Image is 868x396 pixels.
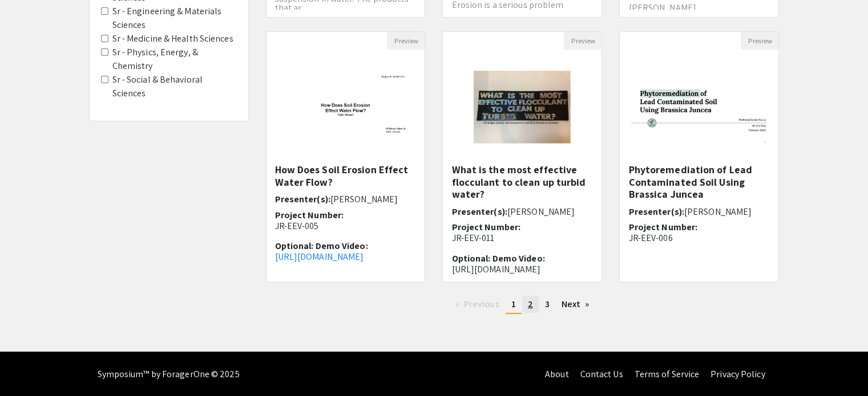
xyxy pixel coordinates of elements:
span: 2 [528,298,533,310]
ul: Pagination [266,296,780,314]
button: Preview [387,32,425,50]
button: Preview [564,32,601,50]
p: [PERSON_NAME] [628,3,770,13]
span: Optional: Demo Video: [451,252,544,264]
a: About [545,368,569,380]
span: [PERSON_NAME] [684,206,752,218]
span: Optional: Demo Video: [275,240,368,252]
p: Erosion is a serious problem around the world and here in [US_STATE]. For my project, I will be t... [451,1,593,37]
span: 1 [511,298,516,310]
a: Privacy Policy [710,368,765,380]
span: Previous [464,298,499,310]
div: Open Presentation <p>What is the most effective flocculant to clean up turbid water?</p> [442,31,602,282]
div: Open Presentation <p class="ql-align-justify"><strong style="background-color: transparent; color... [619,31,779,282]
a: Contact Us [580,368,623,380]
a: [URL][DOMAIN_NAME] [275,251,364,263]
button: Preview [741,32,778,50]
p: [URL][DOMAIN_NAME] [451,264,593,275]
p: JR-EEV-006 [628,232,770,243]
label: Sr - Medicine & Health Sciences [112,32,233,46]
h6: Presenter(s): [451,206,593,217]
span: 3 [545,298,550,310]
label: Sr - Engineering & Materials Sciences [112,5,237,32]
h5: What is the most effective flocculant to clean up turbid water? [451,164,593,201]
h5: How Does Soil Erosion Effect Water Flow? [275,164,417,188]
img: <p>What is the most effective flocculant to clean up turbid water?</p> [443,57,601,156]
div: Open Presentation <p>How Does Soil Erosion Effect Water Flow?</p> [266,31,426,282]
span: Project Number: [451,221,520,233]
span: Project Number: [628,221,697,233]
iframe: Chat [9,345,49,387]
h5: Phytoremediation of Lead Contaminated Soil Using Brassica Juncea [628,164,770,201]
label: Sr - Physics, Energy, & Chemistry [112,46,237,73]
img: <p>How Does Soil Erosion Effect Water Flow?</p> [267,57,425,156]
h6: Presenter(s): [628,206,770,217]
label: Sr - Social & Behavioral Sciences [112,73,237,100]
span: Project Number: [275,209,344,221]
span: [PERSON_NAME] [330,193,398,205]
h6: Presenter(s): [275,194,417,205]
a: Next page [556,296,595,313]
span: [PERSON_NAME] [507,206,575,218]
a: Terms of Service [634,368,699,380]
p: JR-EEV-011 [451,232,593,243]
p: JR-EEV-005 [275,221,417,231]
img: <p class="ql-align-justify"><strong style="background-color: transparent; color: rgb(0, 0, 0);">P... [620,57,778,156]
